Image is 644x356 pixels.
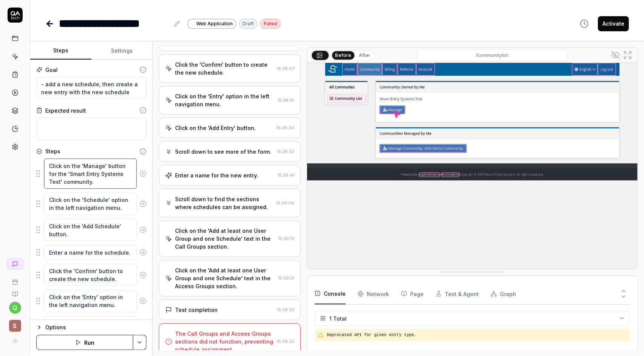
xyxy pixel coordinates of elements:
[45,66,58,74] div: Goal
[175,227,275,251] div: Click on the 'Add at least one User Group and one Schedule' text in the Call Groups section.
[436,283,479,304] button: Test & Agent
[598,16,629,31] button: Activate
[137,196,149,211] button: Remove step
[9,320,21,332] span: S
[278,275,294,281] time: 15:39:21
[45,147,60,155] div: Steps
[36,158,146,189] div: Suggestions
[137,267,149,283] button: Remove step
[137,166,149,181] button: Remove step
[401,283,424,304] button: Page
[36,192,146,215] div: Suggestions
[622,49,634,61] button: Open in full screen
[91,42,152,60] button: Settings
[277,149,294,154] time: 15:38:33
[278,173,294,178] time: 15:38:41
[277,339,294,344] time: 15:39:32
[175,266,275,290] div: Click on the 'Add at least one User Group and one Schedule' text in the Access Groups section.
[3,273,27,285] a: Book a call with us
[175,148,271,156] div: Scroll down to see more of the form.
[30,42,91,60] button: Steps
[137,293,149,309] button: Remove step
[36,316,146,339] div: Suggestions
[3,314,27,333] button: S
[276,200,294,206] time: 15:39:06
[137,245,149,260] button: Remove step
[36,335,133,350] button: Run
[175,306,218,314] div: Test completion
[188,18,236,29] a: Web Application
[327,332,627,338] pre: Deprecated API for given entry type.
[277,307,294,312] time: 15:39:32
[9,302,21,314] button: q
[277,125,294,130] time: 15:38:24
[315,283,346,304] button: Console
[610,49,622,61] button: Show all interative elements
[491,283,516,304] button: Graph
[45,107,86,115] div: Expected result
[277,66,294,71] time: 15:38:07
[358,283,389,304] button: Network
[36,263,146,286] div: Suggestions
[36,244,146,260] div: Suggestions
[260,19,281,29] div: Failed
[6,258,24,270] a: New conversation
[175,124,256,132] div: Click on the 'Add Entry' button.
[356,51,373,60] button: After
[175,330,274,353] div: The Call Groups and Access Groups sections did not function, preventing schedule assignment.
[175,195,273,211] div: Scroll down to find the sections where schedules can be assigned.
[575,16,593,31] button: View version history
[36,218,146,241] div: Suggestions
[278,236,294,241] time: 15:39:13
[137,222,149,237] button: Remove step
[278,98,294,103] time: 15:38:16
[307,63,638,269] img: Screenshot
[332,51,355,59] button: Before
[36,289,146,312] div: Suggestions
[239,19,257,29] div: Draft
[36,323,146,332] button: Options
[45,323,146,332] div: Options
[175,171,258,179] div: Enter a name for the new entry.
[175,92,275,108] div: Click on the 'Entry' option in the left navigation menu.
[175,61,274,76] div: Click the 'Confirm' button to create the new schedule.
[196,20,233,27] span: Web Application
[3,285,27,297] a: Documentation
